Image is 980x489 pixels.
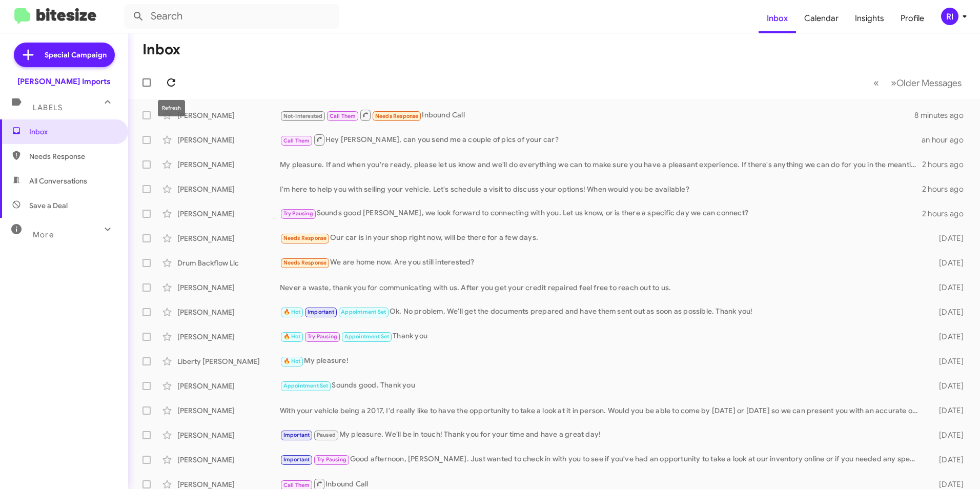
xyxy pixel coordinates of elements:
[280,232,923,244] div: Our car is in your shop right now, will be there for a few days.
[283,358,301,364] span: 🔥 Hot
[29,200,68,211] span: Save a Deal
[177,209,280,219] div: [PERSON_NAME]
[280,208,922,219] div: Sounds good [PERSON_NAME], we look forward to connecting with you. Let us know, or is there a spe...
[892,4,932,33] a: Profile
[923,381,972,391] div: [DATE]
[923,258,972,268] div: [DATE]
[308,309,334,315] span: Important
[124,4,339,29] input: Search
[283,482,310,488] span: Call Them
[344,333,390,340] span: Appointment Set
[896,77,962,89] span: Older Messages
[922,135,972,145] div: an hour ago
[283,382,329,389] span: Appointment Set
[280,159,922,170] div: My pleasure. If and when you're ready, please let us know and we'll do everything we can to make ...
[330,113,356,119] span: Call Them
[280,109,914,121] div: Inbound Call
[158,100,185,116] div: Refresh
[177,455,280,465] div: [PERSON_NAME]
[923,430,972,440] div: [DATE]
[29,176,87,186] span: All Conversations
[283,235,327,241] span: Needs Response
[759,4,796,33] a: Inbox
[17,76,111,87] div: [PERSON_NAME] Imports
[177,381,280,391] div: [PERSON_NAME]
[29,127,116,137] span: Inbox
[177,405,280,416] div: [PERSON_NAME]
[283,210,313,217] span: Try Pausing
[29,151,116,161] span: Needs Response
[873,76,879,89] span: «
[280,306,923,318] div: Ok. No problem. We'll get the documents prepared and have them sent out as soon as possible. Than...
[923,307,972,317] div: [DATE]
[280,282,923,293] div: Never a waste, thank you for communicating with us. After you get your credit repaired feel free ...
[375,113,419,119] span: Needs Response
[177,356,280,366] div: Liberty [PERSON_NAME]
[177,258,280,268] div: Drum Backflow Llc
[885,72,968,93] button: Next
[923,455,972,465] div: [DATE]
[280,184,922,194] div: I'm here to help you with selling your vehicle. Let's schedule a visit to discuss your options! W...
[177,332,280,342] div: [PERSON_NAME]
[283,432,310,438] span: Important
[923,356,972,366] div: [DATE]
[280,257,923,269] div: We are home now. Are you still interested?
[14,43,115,67] a: Special Campaign
[280,133,922,146] div: Hey [PERSON_NAME], can you send me a couple of pics of your car?
[280,380,923,392] div: Sounds good. Thank you
[177,135,280,145] div: [PERSON_NAME]
[932,8,969,25] button: RI
[283,137,310,144] span: Call Them
[317,432,336,438] span: Paused
[941,8,958,25] div: RI
[280,454,923,465] div: Good afternoon, [PERSON_NAME]. Just wanted to check in with you to see if you've had an opportuni...
[341,309,386,315] span: Appointment Set
[45,50,107,60] span: Special Campaign
[847,4,892,33] a: Insights
[283,333,301,340] span: 🔥 Hot
[177,282,280,293] div: [PERSON_NAME]
[177,307,280,317] div: [PERSON_NAME]
[923,233,972,243] div: [DATE]
[308,333,337,340] span: Try Pausing
[177,159,280,170] div: [PERSON_NAME]
[923,282,972,293] div: [DATE]
[283,113,323,119] span: Not-Interested
[317,456,346,463] span: Try Pausing
[891,76,896,89] span: »
[177,233,280,243] div: [PERSON_NAME]
[914,110,972,120] div: 8 minutes ago
[283,259,327,266] span: Needs Response
[177,430,280,440] div: [PERSON_NAME]
[922,184,972,194] div: 2 hours ago
[33,230,54,239] span: More
[796,4,847,33] a: Calendar
[177,110,280,120] div: [PERSON_NAME]
[923,332,972,342] div: [DATE]
[177,184,280,194] div: [PERSON_NAME]
[280,429,923,441] div: My pleasure. We'll be in touch! Thank you for your time and have a great day!
[868,72,968,93] nav: Page navigation example
[922,159,972,170] div: 2 hours ago
[280,405,923,416] div: With your vehicle being a 2017, I'd really like to have the opportunity to take a look at it in p...
[922,209,972,219] div: 2 hours ago
[923,405,972,416] div: [DATE]
[33,103,63,112] span: Labels
[867,72,885,93] button: Previous
[283,309,301,315] span: 🔥 Hot
[283,456,310,463] span: Important
[142,42,180,58] h1: Inbox
[280,355,923,367] div: My pleasure!
[280,331,923,342] div: Thank you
